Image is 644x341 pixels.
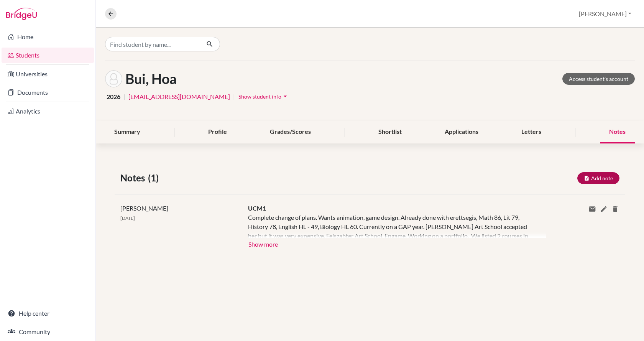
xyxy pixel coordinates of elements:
div: Notes [600,121,635,143]
i: arrow_drop_down [281,92,289,100]
div: Grades/Scores [261,121,320,143]
a: [EMAIL_ADDRESS][DOMAIN_NAME] [128,92,230,101]
a: Access student's account [562,73,635,85]
button: Show more [248,238,278,249]
span: [PERSON_NAME] [120,204,168,212]
a: Community [2,324,94,339]
span: [DATE] [120,215,135,221]
span: (1) [148,171,162,185]
a: Documents [2,85,94,100]
span: Notes [120,171,148,185]
a: Universities [2,66,94,82]
div: Shortlist [369,121,411,143]
div: Applications [435,121,488,143]
span: | [123,92,125,101]
span: Show student info [238,93,281,100]
a: Analytics [2,104,94,119]
div: Profile [199,121,236,143]
div: Complete change of plans. Wants animation, game design. Already done with erettsegis, Math 86, Li... [248,213,534,238]
h1: Bui, Hoa [125,71,177,87]
span: | [233,92,235,101]
a: Home [2,29,94,44]
img: Bridge-U [6,8,37,20]
button: [PERSON_NAME] [575,7,635,21]
a: Students [2,48,94,63]
button: Add note [577,172,619,184]
input: Find student by name... [105,37,200,51]
div: Letters [512,121,550,143]
span: 2026 [107,92,120,101]
div: Summary [105,121,149,143]
button: Show student infoarrow_drop_down [238,91,289,102]
img: Hoa Bui's avatar [105,70,122,87]
span: UCM1 [248,204,266,212]
a: Help center [2,306,94,321]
